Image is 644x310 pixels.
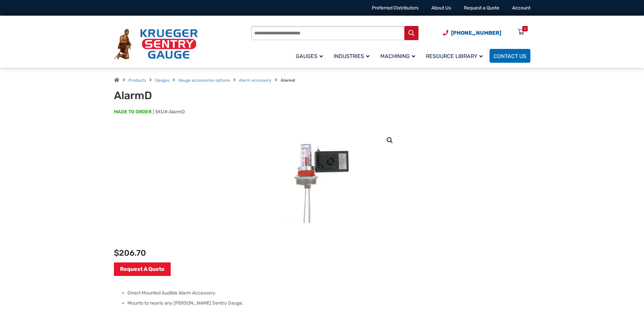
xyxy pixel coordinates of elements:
a: Preferred Distributors [372,5,419,11]
a: Gauges [292,48,330,64]
bdi: 206.70 [114,248,146,258]
span: MADE TO ORDER [114,109,151,115]
a: Machining [376,48,422,64]
a: Gauges [155,78,169,83]
a: Alarm accessory [239,78,271,83]
span: Resource Library [426,53,483,59]
a: Request A Quote [114,262,171,276]
span: [PHONE_NUMBER] [451,30,501,36]
img: Krueger Sentry Gauge [114,29,198,60]
a: Phone Number (920) 434-8860 [443,29,501,37]
li: Direct Mounted Audible Alarm Accessory. [127,290,530,297]
span: Machining [380,53,415,59]
a: Products [128,78,146,83]
h1: AlarmD [114,89,281,102]
strong: Alarmd [281,78,295,83]
li: Mounts to nearly any [PERSON_NAME] Sentry Gauge. [127,300,530,307]
a: Resource Library [422,48,490,64]
span: $ [114,248,119,258]
a: Request a Quote [464,5,499,11]
a: Gauge accessories options [178,78,230,83]
a: About Us [431,5,451,11]
span: Industries [334,53,369,59]
a: View full-screen image gallery [384,134,396,146]
a: Account [512,5,530,11]
span: SKU#: [153,109,185,115]
div: 0 [524,26,526,31]
img: AlarmD [271,129,373,230]
a: Industries [330,48,376,64]
a: Contact Us [490,49,530,63]
span: AlarmD [169,109,185,115]
span: Contact Us [494,53,526,59]
span: Gauges [296,53,323,59]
